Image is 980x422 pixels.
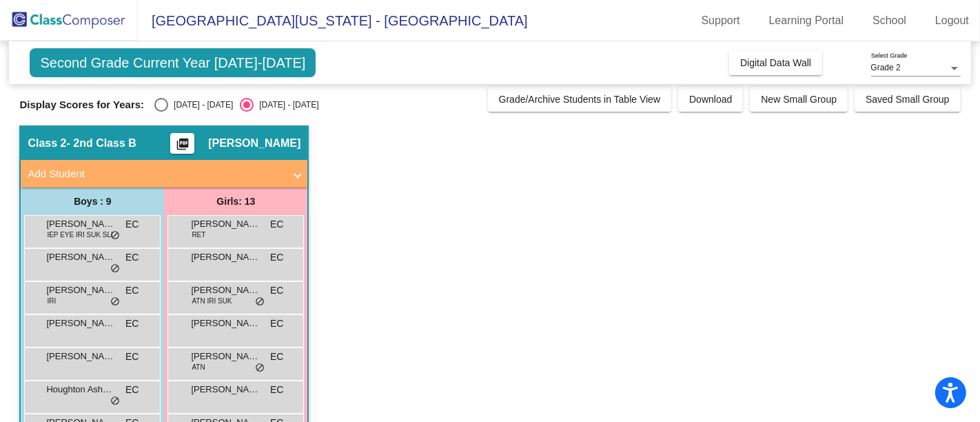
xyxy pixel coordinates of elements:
[866,94,949,105] span: Saved Small Group
[21,188,164,215] div: Boys : 9
[191,283,260,297] span: [PERSON_NAME]
[154,98,318,112] mat-radio-group: Select an option
[191,350,260,363] span: [PERSON_NAME]
[191,316,260,330] span: [PERSON_NAME]
[21,160,307,188] mat-expansion-panel-header: Add Student
[270,316,283,331] span: EC
[689,94,732,105] span: Download
[255,297,265,308] span: do_not_disturb_alt
[192,362,205,372] span: ATN
[924,10,980,32] a: Logout
[138,10,528,32] span: [GEOGRAPHIC_DATA][US_STATE] - [GEOGRAPHIC_DATA]
[46,350,115,363] span: [PERSON_NAME]
[729,50,822,75] button: Digital Data Wall
[192,230,205,240] span: RET
[254,99,318,111] div: [DATE] - [DATE]
[47,230,112,240] span: IEP EYE IRI SUK SLI
[499,94,661,105] span: Grade/Archive Students in Table View
[46,250,115,264] span: [PERSON_NAME]
[46,283,115,297] span: [PERSON_NAME] [PERSON_NAME]
[488,87,672,112] button: Grade/Archive Students in Table View
[691,10,751,32] a: Support
[270,350,283,364] span: EC
[174,137,191,157] mat-icon: picture_as_pdf
[270,217,283,232] span: EC
[46,383,115,396] span: Houghton Ashbay
[255,363,265,374] span: do_not_disturb_alt
[170,133,194,154] button: Print Students Details
[46,316,115,330] span: [PERSON_NAME]
[19,99,144,111] span: Display Scores for Years:
[28,137,66,150] span: Class 2
[66,137,136,150] span: - 2nd Class B
[110,263,120,274] span: do_not_disturb_alt
[125,250,139,265] span: EC
[192,296,232,306] span: ATN IRI SUK
[30,48,316,77] span: Second Grade Current Year [DATE]-[DATE]
[761,94,837,105] span: New Small Group
[750,87,848,112] button: New Small Group
[871,63,901,72] span: Grade 2
[168,99,233,111] div: [DATE] - [DATE]
[125,316,139,331] span: EC
[678,87,743,112] button: Download
[164,188,307,215] div: Girls: 13
[125,283,139,298] span: EC
[191,250,260,264] span: [PERSON_NAME]
[125,350,139,364] span: EC
[758,10,855,32] a: Learning Portal
[110,396,120,407] span: do_not_disturb_alt
[861,10,917,32] a: School
[270,383,283,397] span: EC
[47,296,56,306] span: IRI
[208,137,300,150] span: [PERSON_NAME]
[110,230,120,241] span: do_not_disturb_alt
[110,297,120,308] span: do_not_disturb_alt
[191,217,260,231] span: [PERSON_NAME]
[855,87,960,112] button: Saved Small Group
[28,166,284,182] mat-panel-title: Add Student
[270,250,283,265] span: EC
[125,217,139,232] span: EC
[46,217,115,231] span: [PERSON_NAME]
[270,283,283,298] span: EC
[191,383,260,396] span: [PERSON_NAME]
[740,57,811,68] span: Digital Data Wall
[125,383,139,397] span: EC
